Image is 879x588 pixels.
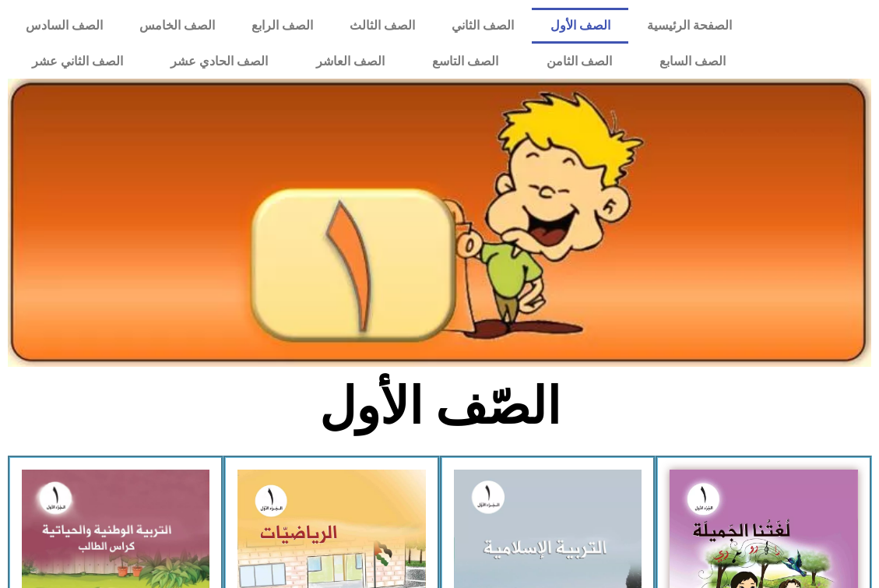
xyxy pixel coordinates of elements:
[121,8,234,44] a: الصف الخامس
[182,376,697,437] h2: الصّف الأول
[8,44,147,79] a: الصف الثاني عشر
[636,44,751,79] a: الصف السابع
[532,8,628,44] a: الصف الأول
[292,44,409,79] a: الصف العاشر
[409,44,523,79] a: الصف التاسع
[8,8,121,44] a: الصف السادس
[628,8,750,44] a: الصفحة الرئيسية
[522,44,636,79] a: الصف الثامن
[147,44,293,79] a: الصف الحادي عشر
[234,8,332,44] a: الصف الرابع
[332,8,434,44] a: الصف الثالث
[434,8,533,44] a: الصف الثاني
